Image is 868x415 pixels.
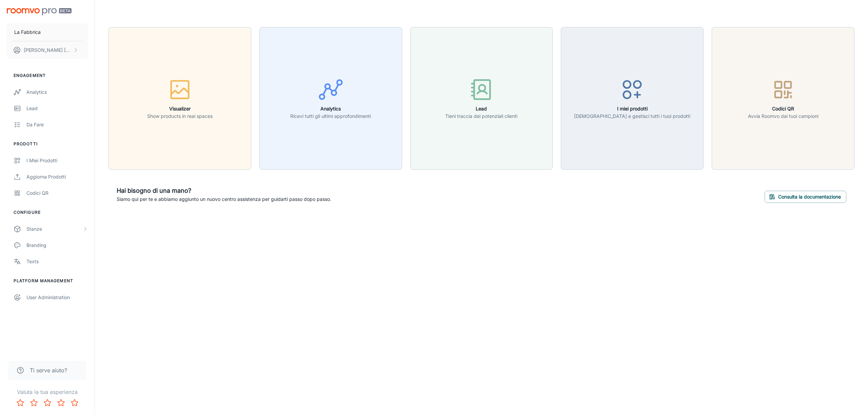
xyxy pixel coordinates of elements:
h6: Hai bisogno di una mano? [117,186,331,195]
button: La Fabbrica [7,23,88,41]
button: I miei prodotti[DEMOGRAPHIC_DATA] e gestisci tutti i tuoi prodotti [561,27,704,170]
a: Codici QRAvvia Roomvo dai tuoi campioni [712,95,854,101]
button: [PERSON_NAME] [PERSON_NAME] [7,41,88,59]
h6: Analytics [290,105,371,112]
p: La Fabbrica [14,28,41,36]
div: Aggiorna prodotti [26,173,88,181]
p: [PERSON_NAME] [PERSON_NAME] [24,46,72,54]
button: VisualizerShow products in real spaces [108,27,251,170]
button: LeadTieni traccia dei potenziali clienti [410,27,553,170]
h6: Lead [445,105,517,112]
div: Lead [26,105,88,112]
p: Avvia Roomvo dai tuoi campioni [748,112,818,120]
a: AnalyticsRicevi tutti gli ultimi approfondimenti [259,95,402,101]
div: Codici QR [26,189,88,197]
button: AnalyticsRicevi tutti gli ultimi approfondimenti [259,27,402,170]
h6: Visualizer [147,105,213,112]
div: I miei prodotti [26,157,88,164]
a: LeadTieni traccia dei potenziali clienti [410,95,553,101]
div: Stanze [26,225,82,233]
a: Consulta la documentazione [765,193,846,200]
button: Codici QRAvvia Roomvo dai tuoi campioni [712,27,854,170]
h6: Codici QR [748,105,818,112]
img: Roomvo PRO Beta [7,8,72,15]
div: Da fare [26,121,88,128]
p: Tieni traccia dei potenziali clienti [445,112,517,120]
p: Ricevi tutti gli ultimi approfondimenti [290,112,371,120]
div: Analytics [26,88,88,96]
a: I miei prodotti[DEMOGRAPHIC_DATA] e gestisci tutti i tuoi prodotti [561,95,704,101]
p: Siamo qui per te e abbiamo aggiunto un nuovo centro assistenza per guidarti passo dopo passo. [117,195,331,203]
button: Consulta la documentazione [765,191,846,203]
h6: I miei prodotti [574,105,690,112]
p: Show products in real spaces [147,112,213,120]
p: [DEMOGRAPHIC_DATA] e gestisci tutti i tuoi prodotti [574,112,690,120]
